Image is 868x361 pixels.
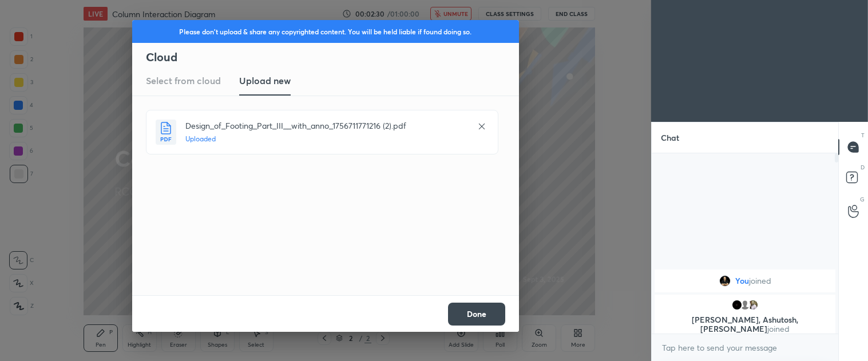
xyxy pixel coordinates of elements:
img: 028813a5328843dba5b1b8c46882d55e.jpg [731,299,743,311]
button: Done [448,303,505,326]
p: D [861,163,865,172]
span: joined [748,276,771,285]
p: [PERSON_NAME], Ashutosh, [PERSON_NAME] [661,315,829,334]
h4: Design_of_Footing_Part_III__with_anno_1756711771216 (2).pdf [185,120,466,132]
h2: Cloud [146,50,519,65]
div: Please don't upload & share any copyrighted content. You will be held liable if found doing so. [132,20,519,43]
p: T [861,131,865,140]
img: default.png [739,299,751,311]
h5: Uploaded [185,134,466,144]
span: joined [767,323,790,334]
img: b85ef000e20047b0a410e600e28f0247.15690187_3 [747,299,759,311]
p: Chat [652,122,688,153]
h3: Upload new [239,74,291,88]
div: grid [652,267,838,334]
span: You [735,276,748,285]
p: G [860,195,865,204]
img: 8ba2db41279241c68bfad93131dcbbfe.jpg [719,275,730,287]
